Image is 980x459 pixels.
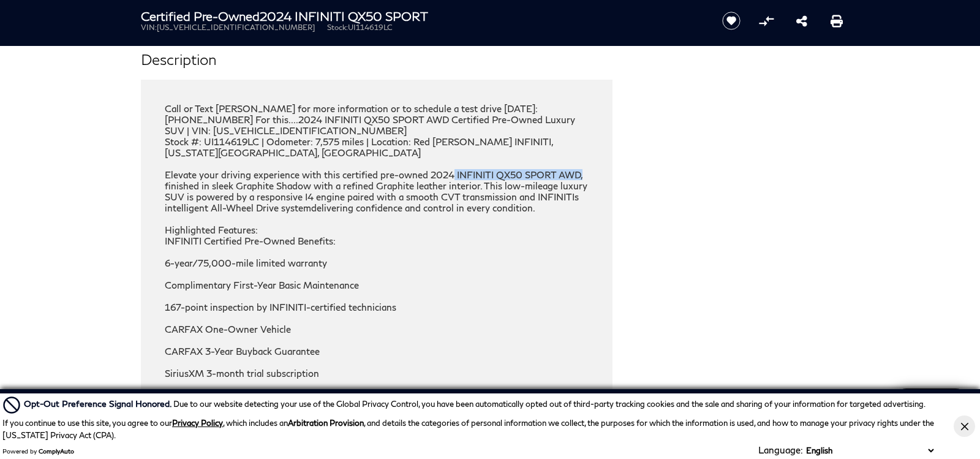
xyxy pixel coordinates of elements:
[803,444,937,457] select: Language Select
[327,23,348,32] span: Stock:
[831,13,843,28] a: Print this Certified Pre-Owned 2024 INFINITI QX50 SPORT
[141,48,612,70] h2: Description
[891,389,971,419] a: Live Chat
[2,447,74,455] div: Powered by
[348,23,393,32] span: UI114619LC
[757,12,775,30] button: Compare Vehicle
[954,415,975,437] button: Close Button
[758,446,803,455] div: Language:
[718,11,745,31] button: Save vehicle
[141,9,701,23] h1: 2024 INFINITI QX50 SPORT
[24,398,173,409] span: Opt-Out Preference Signal Honored .
[796,13,807,28] a: Share this Certified Pre-Owned 2024 INFINITI QX50 SPORT
[2,418,934,440] p: If you continue to use this site, you agree to our , which includes an , and details the categori...
[172,418,223,428] a: Privacy Policy
[24,397,925,411] div: Due to our website detecting your use of the Global Privacy Control, you have been automatically ...
[141,23,157,32] span: VIN:
[141,9,260,23] strong: Certified Pre-Owned
[157,23,315,32] span: [US_VEHICLE_IDENTIFICATION_NUMBER]
[39,447,74,455] a: ComplyAuto
[288,418,364,428] strong: Arbitration Provision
